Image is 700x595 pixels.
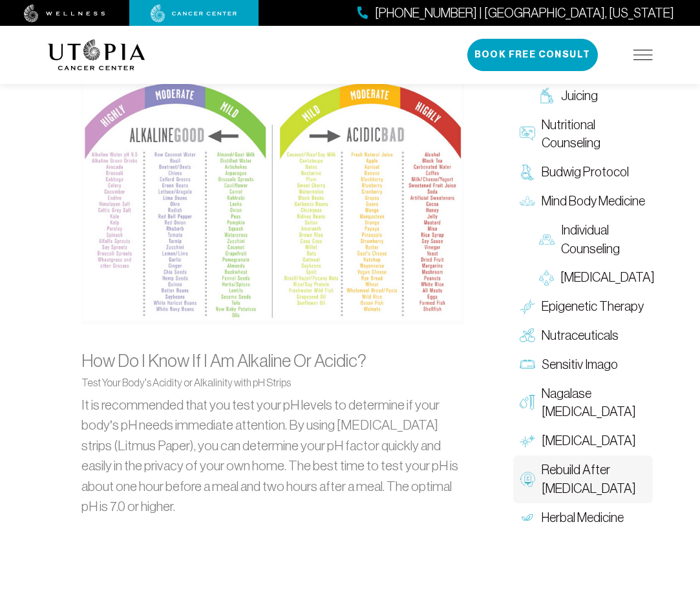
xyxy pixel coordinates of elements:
span: Budwig Protocol [542,163,629,182]
img: Budwig Protocol [520,165,535,180]
img: Group Therapy [539,270,555,286]
img: Mind Body Medicine [520,194,535,209]
a: Juicing [533,81,653,110]
span: Sensitiv Imago [542,355,618,374]
img: Herbal Medicine [520,510,535,525]
span: Rebuild After [MEDICAL_DATA] [542,461,646,498]
img: Epigenetic Therapy [520,299,535,315]
span: Nutritional Counseling [542,116,646,153]
img: icon-hamburger [633,50,653,60]
a: Sensitiv Imago [513,350,653,379]
button: Book Free Consult [467,39,598,71]
img: Nagalase Blood Test [520,395,535,411]
span: Epigenetic Therapy [542,297,644,316]
span: [MEDICAL_DATA] [560,269,655,287]
img: Nutraceuticals [520,328,535,344]
a: Rebuild After [MEDICAL_DATA] [513,455,653,503]
a: Nutraceuticals [513,321,653,350]
img: Juicing [539,88,555,103]
img: cancer center [151,5,237,23]
span: Individual Counseling [561,221,646,258]
img: logo [48,39,145,70]
span: [MEDICAL_DATA] [542,432,636,450]
span: Nagalase [MEDICAL_DATA] [542,384,646,422]
span: Nutraceuticals [542,326,619,345]
a: Herbal Medicine [513,503,653,532]
img: wellness [24,5,105,23]
a: [MEDICAL_DATA] [533,264,653,293]
img: alkaline-acid-food-chart.png [81,37,464,325]
h6: Test Your Body’s Acidity or Alkalinity with pH Strips [81,377,464,389]
img: Hyperthermia [520,433,535,449]
span: Juicing [561,87,598,105]
a: Individual Counseling [533,216,653,264]
a: [PHONE_NUMBER] | [GEOGRAPHIC_DATA], [US_STATE] [357,4,674,23]
a: Budwig Protocol [513,158,653,187]
img: Sensitiv Imago [520,357,535,372]
img: Rebuild After Chemo [520,472,535,487]
img: Nutritional Counseling [520,127,535,142]
span: [PHONE_NUMBER] | [GEOGRAPHIC_DATA], [US_STATE] [375,4,674,23]
a: Nagalase [MEDICAL_DATA] [513,379,653,427]
p: It is recommended that you test your pH levels to determine if your body’s pH needs immediate att... [81,395,464,517]
h3: How Do I Know If I Am Alkaline Or Acidic? [81,351,464,372]
span: Mind Body Medicine [542,192,645,211]
a: Mind Body Medicine [513,187,653,216]
a: Epigenetic Therapy [513,292,653,321]
span: Herbal Medicine [542,508,624,527]
a: [MEDICAL_DATA] [513,426,653,455]
img: Individual Counseling [539,232,555,247]
a: Nutritional Counseling [513,110,653,158]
